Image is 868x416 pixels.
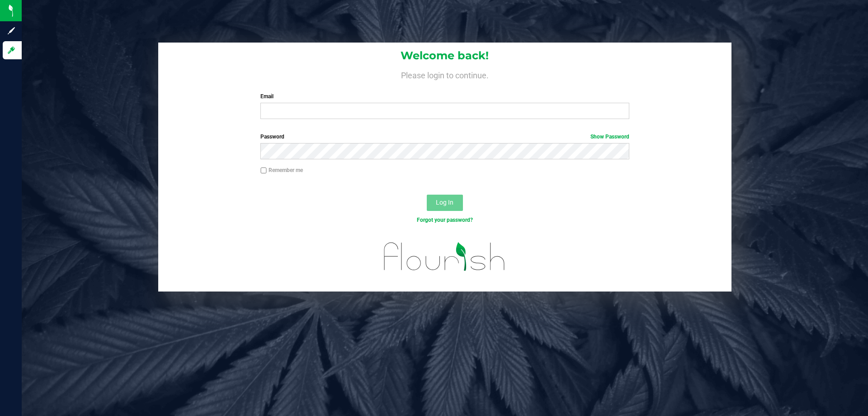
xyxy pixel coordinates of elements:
[373,234,516,280] img: flourish_logo.svg
[260,167,267,174] input: Remember me
[417,217,473,223] a: Forgot your password?
[436,199,453,206] span: Log In
[260,166,303,174] label: Remember me
[590,134,629,140] a: Show Password
[158,69,731,80] h4: Please login to continue.
[260,92,629,100] label: Email
[427,195,463,211] button: Log In
[7,46,16,55] inline-svg: Log in
[7,26,16,35] inline-svg: Sign up
[158,50,731,62] h1: Welcome back!
[260,134,284,140] span: Password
